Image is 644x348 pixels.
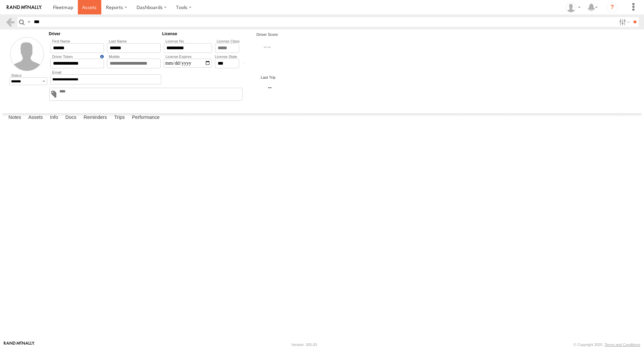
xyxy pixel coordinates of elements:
div: Average score based on the driver's last 7 days trips / Max score during the same period. [242,62,252,67]
label: Search Filter Options [616,17,631,27]
div: © Copyright 2025 - [574,343,640,347]
a: Terms and Conditions [605,343,640,347]
img: rand-logo.svg [7,5,42,10]
div: Aaron Cluff [563,2,583,12]
label: Search Query [26,17,32,27]
label: Assets [25,113,46,123]
span: -- [247,83,292,91]
label: Docs [62,113,80,123]
h5: Driver [49,31,162,36]
i: ? [607,2,618,13]
label: Notes [5,113,24,123]
div: Version: 305.03 [291,343,317,347]
label: Info [47,113,61,123]
label: Driver ID is a unique identifier of your choosing, e.g. Employee No., Licence Number [50,55,104,59]
label: Trips [111,113,128,123]
label: Reminders [80,113,110,123]
h5: License [162,31,241,36]
a: Visit our Website [4,341,35,348]
a: Back to previous Page [5,17,15,27]
label: Performance [128,113,163,123]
